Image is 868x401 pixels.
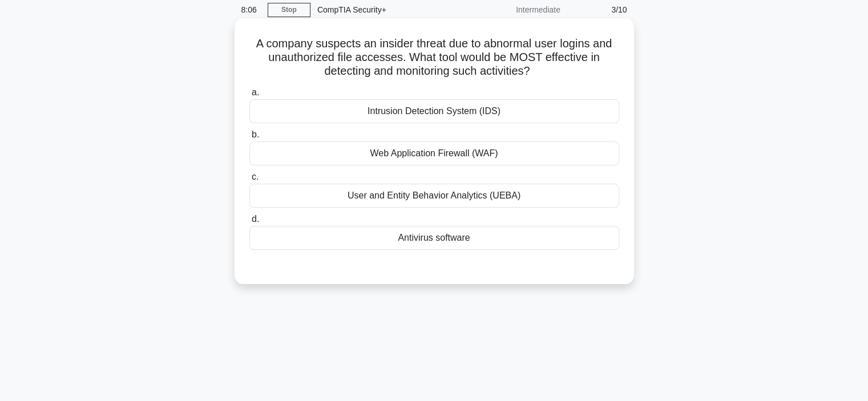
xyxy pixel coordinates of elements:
a: Stop [268,3,310,17]
div: Antivirus software [249,226,619,250]
span: c. [252,172,259,181]
div: User and Entity Behavior Analytics (UEBA) [249,184,619,208]
div: Intrusion Detection System (IDS) [249,99,619,123]
span: b. [252,129,259,139]
h5: A company suspects an insider threat due to abnormal user logins and unauthorized file accesses. ... [248,37,620,79]
span: d. [252,214,259,224]
div: Web Application Firewall (WAF) [249,141,619,165]
span: a. [252,87,259,97]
